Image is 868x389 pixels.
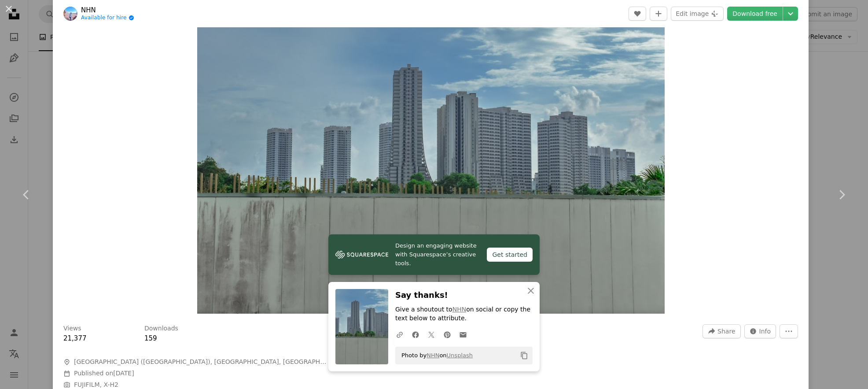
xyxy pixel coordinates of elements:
[197,2,665,314] img: Cityscape with skyscrapers on a cloudy day.
[744,324,776,338] button: Stats about this image
[717,325,735,338] span: Share
[629,7,646,21] button: Like
[815,152,868,237] a: Next
[423,326,439,343] a: Share on Twitter
[197,2,665,314] button: Zoom in on this image
[487,248,533,262] div: Get started
[727,7,783,21] a: Download free
[395,289,533,302] h3: Say thanks!
[63,7,77,21] img: Go to NHN's profile
[395,305,533,323] p: Give a shoutout to on social or copy the text below to attribute.
[74,358,327,367] span: [GEOGRAPHIC_DATA] ([GEOGRAPHIC_DATA]), [GEOGRAPHIC_DATA], [GEOGRAPHIC_DATA], [GEOGRAPHIC_DATA]
[702,324,740,338] button: Share this image
[408,326,423,343] a: Share on Facebook
[63,334,87,342] span: 21,377
[783,7,798,21] button: Choose download size
[439,326,455,343] a: Share on Pinterest
[650,7,667,21] button: Add to Collection
[395,241,480,268] span: Design an engaging website with Squarespace’s creative tools.
[780,324,798,338] button: More Actions
[81,15,134,22] a: Available for hire
[452,306,466,313] a: NHN
[328,234,540,275] a: Design an engaging website with Squarespace’s creative tools.Get started
[63,324,81,333] h3: Views
[397,348,473,363] span: Photo by on
[113,370,134,377] time: June 16, 2025 at 9:09:11 PM GMT+5:30
[671,7,724,21] button: Edit image
[759,325,771,338] span: Info
[427,352,439,359] a: NHN
[144,324,178,333] h3: Downloads
[447,352,473,359] a: Unsplash
[74,370,134,377] span: Published on
[455,326,471,343] a: Share over email
[81,6,134,15] a: NHN
[335,248,388,261] img: file-1606177908946-d1eed1cbe4f5image
[144,334,157,342] span: 159
[517,348,532,363] button: Copy to clipboard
